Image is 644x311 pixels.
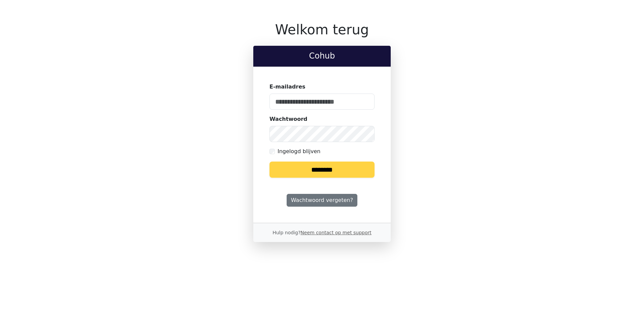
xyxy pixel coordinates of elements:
label: Ingelogd blijven [278,147,320,155]
a: Neem contact op met support [300,230,371,235]
label: Wachtwoord [269,115,308,123]
a: Wachtwoord vergeten? [287,194,357,207]
h1: Welkom terug [253,22,391,38]
label: E-mailadres [269,83,305,91]
small: Hulp nodig? [272,230,372,235]
h2: Cohub [259,51,385,61]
